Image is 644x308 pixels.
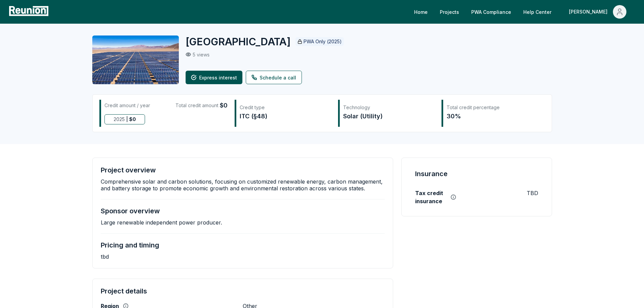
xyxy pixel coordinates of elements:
p: Large renewable independent power producer. [101,219,222,226]
h2: [GEOGRAPHIC_DATA] [186,35,291,48]
h4: Sponsor overview [101,207,160,215]
h4: Project overview [101,166,156,174]
p: PWA Only (2025) [304,38,342,45]
div: Solar (Utility) [343,112,434,121]
span: $0 [220,101,228,110]
a: Help Center [518,5,557,19]
div: ITC (§48) [240,112,331,121]
p: Comprehensive solar and carbon solutions, focusing on customized renewable energy, carbon managem... [101,178,385,192]
a: Projects [434,5,464,19]
h4: Project details [101,287,385,295]
span: 2025 [114,115,125,124]
div: [PERSON_NAME] [569,5,610,19]
h4: Insurance [415,169,448,179]
div: Credit amount / year [104,101,150,110]
div: Total credit amount [175,101,228,110]
nav: Main [409,5,637,19]
div: 30% [447,112,538,121]
p: tbd [101,253,109,260]
div: Technology [343,104,434,111]
div: Credit type [240,104,331,111]
button: [PERSON_NAME] [564,5,632,19]
h4: Pricing and timing [101,241,159,249]
img: Moore County [92,35,179,84]
label: Tax credit insurance [415,189,447,205]
a: PWA Compliance [466,5,517,19]
a: Home [409,5,433,19]
p: TBD [527,189,538,197]
span: $ 0 [129,115,136,124]
div: Total credit percentage [447,104,538,111]
button: Express interest [186,71,242,84]
a: Schedule a call [246,71,302,84]
span: | [126,115,128,124]
p: 5 views [193,52,210,57]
